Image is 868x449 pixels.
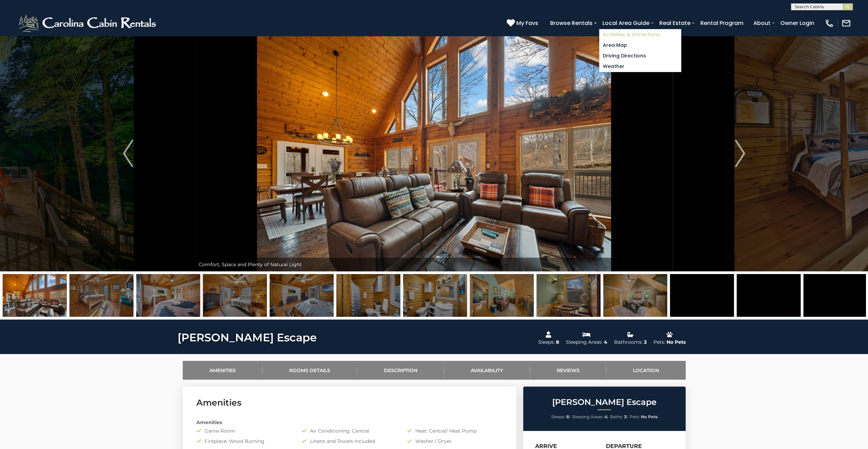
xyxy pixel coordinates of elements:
a: Browse Rentals [547,17,596,29]
div: Linens and Towels Included [297,438,402,445]
div: Fireplace: Wood Burning [191,438,297,445]
img: 168122123 [3,274,67,317]
img: arrow [123,140,133,167]
button: Previous [61,36,195,271]
img: 168122117 [270,274,334,317]
img: 168122136 [536,274,600,317]
img: mail-regular-white.png [841,18,851,28]
img: 168624352 [603,274,667,317]
img: 168122131 [803,274,867,317]
strong: No Pets [641,414,658,419]
span: Sleeps: [551,414,565,419]
button: Next [673,36,807,271]
img: phone-regular-white.png [825,18,834,28]
img: 168122130 [737,274,801,317]
strong: 8 [566,414,569,419]
h2: [PERSON_NAME] Escape [525,398,684,407]
img: 168122116 [203,274,267,317]
div: Game Room [191,427,297,434]
a: About [750,17,774,29]
img: 168624350 [470,274,534,317]
span: Sleeping Areas: [572,414,603,419]
span: My Favs [516,19,538,27]
img: 168122113 [136,274,200,317]
a: Reviews [530,361,607,380]
img: 168122111 [69,274,133,317]
li: | [572,412,608,421]
img: White-1-2.png [17,13,159,33]
span: Pets: [630,414,640,419]
a: My Favs [507,19,540,28]
a: Rooms Details [262,361,357,380]
a: Location [606,361,686,380]
a: Amenities [183,361,263,380]
a: Local Area Guide [599,17,653,29]
strong: 3 [624,414,626,419]
a: Area Map [599,40,681,51]
img: 168122129 [670,274,734,317]
img: 168122115 [336,274,400,317]
div: Heat: Central/ Heat Pump [402,427,507,434]
li: | [551,412,570,421]
div: Amenities [191,419,508,426]
a: Weather [599,61,681,72]
a: Real Estate [656,17,694,29]
div: Air Conditioning: Central [297,427,402,434]
a: Description [357,361,444,380]
a: Rental Program [697,17,747,29]
li: | [610,412,628,421]
div: Washer / Dryer [402,438,507,445]
a: Activities & Attractions [599,29,681,40]
strong: 4 [604,414,607,419]
img: arrow [735,140,745,167]
a: Availability [444,361,530,380]
a: Driving Directions [599,51,681,61]
span: Baths: [610,414,623,419]
div: Comfort, Space and Plenty of Natural Light [195,258,673,271]
h3: Amenities [196,397,503,409]
img: 168122114 [403,274,467,317]
a: Owner Login [777,17,818,29]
